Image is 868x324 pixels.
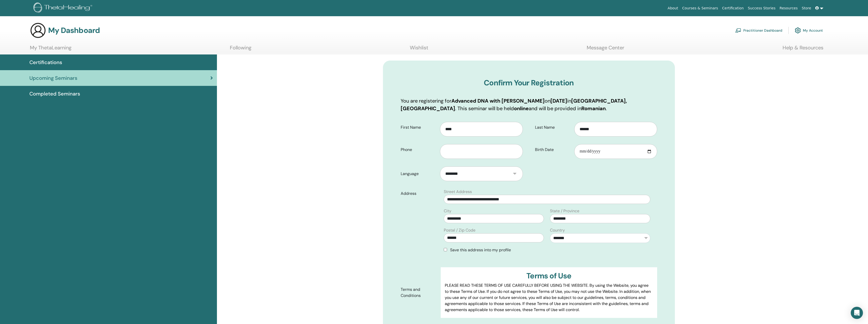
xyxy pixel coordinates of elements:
[401,97,657,112] p: You are registering for on in . This seminar will be held and will be provided in .
[397,285,441,300] label: Terms and Conditions
[783,45,823,54] a: Help & Resources
[451,98,545,104] b: Advanced DNA with [PERSON_NAME]
[666,4,680,13] a: About
[680,4,720,13] a: Courses & Seminars
[230,45,251,54] a: Following
[401,78,657,87] h3: Confirm Your Registration
[550,98,567,104] b: [DATE]
[720,4,746,13] a: Certification
[550,227,565,233] label: Country
[29,74,77,82] span: Upcoming Seminars
[397,123,440,132] label: First Name
[735,28,741,33] img: chalkboard-teacher.svg
[444,189,472,195] label: Street Address
[444,227,475,233] label: Postal / Zip Code
[29,59,62,66] span: Certifications
[795,25,823,36] a: My Account
[531,123,575,132] label: Last Name
[444,208,451,214] label: City
[746,4,778,13] a: Success Stories
[48,26,100,35] h3: My Dashboard
[33,3,94,14] img: logo.png
[445,271,653,280] h3: Terms of Use
[397,189,441,198] label: Address
[531,145,575,155] label: Birth Date
[581,105,606,112] b: Romanian
[410,45,428,54] a: Wishlist
[29,90,80,98] span: Completed Seminars
[851,307,863,319] div: Open Intercom Messenger
[450,247,511,253] span: Save this address into my profile
[514,105,529,112] b: online
[397,145,440,155] label: Phone
[445,282,653,313] p: PLEASE READ THESE TERMS OF USE CAREFULLY BEFORE USING THE WEBSITE. By using the Website, you agre...
[795,26,801,35] img: cog.svg
[30,45,71,54] a: My ThetaLearning
[30,22,46,39] img: generic-user-icon.jpg
[587,45,624,54] a: Message Center
[550,208,579,214] label: State / Province
[735,25,782,36] a: Practitioner Dashboard
[778,4,800,13] a: Resources
[397,169,440,179] label: Language
[800,4,813,13] a: Store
